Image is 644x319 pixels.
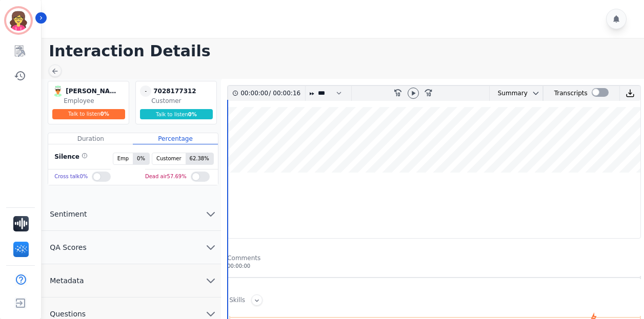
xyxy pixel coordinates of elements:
div: Skills [229,296,245,306]
div: 7028177312 [153,86,205,97]
svg: chevron down [205,208,217,220]
svg: chevron down [205,274,217,287]
div: 00:00:00 [240,86,269,101]
span: 0 % [133,153,149,164]
div: [PERSON_NAME] [66,86,117,97]
div: Talk to listen [140,109,213,119]
img: Bordered avatar [6,8,31,33]
span: 0 % [100,111,109,117]
span: QA Scores [42,242,95,252]
svg: chevron down [205,241,217,253]
span: Questions [42,309,94,319]
div: 00:00:16 [271,86,299,101]
div: Dead air 57.69 % [145,169,187,184]
button: QA Scores chevron down [42,231,221,264]
div: Employee [64,97,127,105]
span: Metadata [42,275,92,286]
div: Comments [227,254,641,262]
div: Talk to listen [52,109,125,119]
div: Silence [52,153,88,165]
div: 00:00:00 [227,262,641,270]
span: Sentiment [42,209,95,219]
div: Transcripts [554,86,588,101]
span: 62.38 % [186,153,213,164]
button: Sentiment chevron down [42,198,221,231]
button: Metadata chevron down [42,264,221,297]
img: download audio [626,89,635,98]
span: - [140,86,151,97]
span: Customer [152,153,186,164]
div: Duration [48,133,133,144]
div: Cross talk 0 % [54,169,88,184]
div: / [240,86,303,101]
div: Summary [490,86,528,101]
h1: Interaction Details [49,42,644,60]
div: Percentage [133,133,217,144]
button: chevron down [528,89,540,97]
div: Customer [151,97,214,105]
svg: chevron down [532,89,540,97]
span: Emp [113,153,133,164]
span: 0 % [188,112,197,117]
